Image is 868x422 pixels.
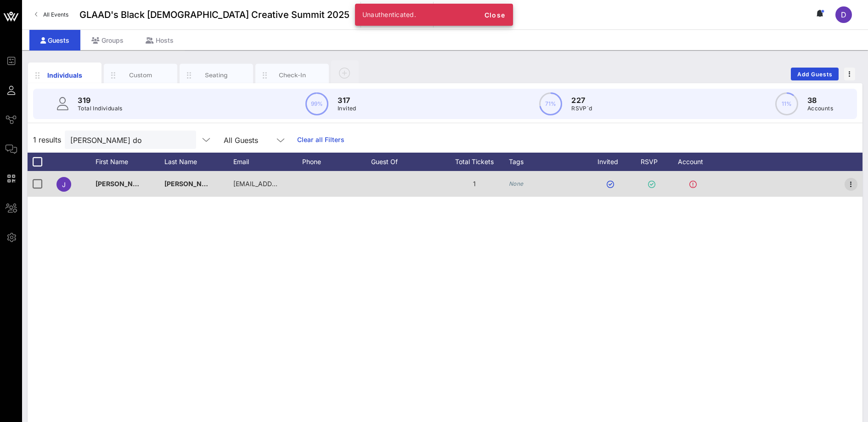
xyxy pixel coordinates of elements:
p: Total Individuals [78,104,123,113]
div: 1 [440,171,509,197]
div: Guest Of [371,153,440,171]
span: Unauthenticated. [362,11,416,18]
div: Custom [120,71,161,80]
div: RSVP [637,153,670,171]
p: 38 [807,95,833,106]
div: Tags [509,153,587,171]
div: Phone [302,153,371,171]
div: Check-In [272,71,313,80]
div: Invited [587,153,637,171]
p: RSVP`d [571,104,592,113]
div: Groups [80,30,135,51]
a: All Events [29,7,74,22]
span: 1 results [33,134,61,145]
span: [PERSON_NAME] [164,180,219,188]
div: Guests [29,30,80,51]
span: D [841,10,846,19]
p: 317 [338,95,356,106]
span: All Events [43,11,68,18]
div: Individuals [45,70,85,80]
i: None [509,180,524,187]
button: Add Guests [791,68,839,80]
a: Clear all Filters [297,135,344,145]
div: Total Tickets [440,153,509,171]
div: All Guests [224,136,258,144]
p: 227 [571,95,592,106]
span: [EMAIL_ADDRESS][DOMAIN_NAME] [233,180,344,188]
div: Seating [196,71,237,80]
p: 319 [78,95,123,106]
div: Email [233,153,302,171]
p: Accounts [807,104,833,113]
div: D [835,6,852,23]
div: First Name [96,153,164,171]
span: [PERSON_NAME] [96,180,150,188]
button: Close [480,6,509,23]
div: Last Name [164,153,233,171]
span: J [62,181,66,188]
span: Close [484,11,506,19]
span: GLAAD's Black [DEMOGRAPHIC_DATA] Creative Summit 2025 [79,8,349,22]
p: Invited [338,104,356,113]
span: Add Guests [797,71,833,78]
div: All Guests [218,131,292,149]
div: Account [670,153,720,171]
div: Hosts [135,30,185,51]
